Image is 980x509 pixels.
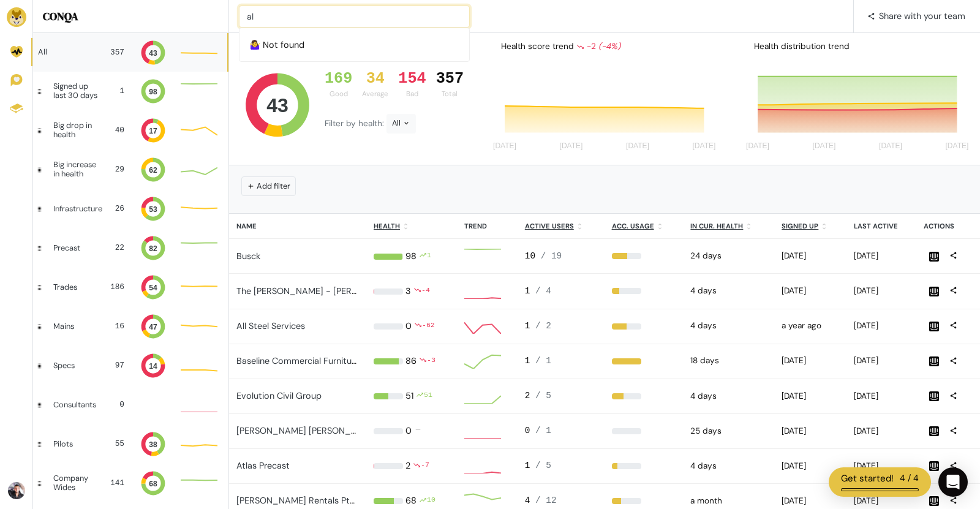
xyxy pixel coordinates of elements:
div: 86 [405,355,417,368]
span: / 19 [541,251,562,261]
div: Total [436,89,464,99]
div: Get started! [841,472,894,486]
div: 2025-08-11 12:00am [690,285,767,297]
div: 0 [106,399,124,410]
div: 0% [612,428,676,434]
div: Mains [53,322,95,331]
a: Signed up last 30 days 1 98 [33,72,228,111]
img: Brand [7,7,26,27]
a: Company Wides 141 68 [33,464,228,503]
div: 4 [525,494,597,508]
div: 10 [427,494,435,508]
input: Search for company... [239,6,470,28]
div: 10 [525,250,597,263]
div: Company Wides [53,474,99,492]
tspan: [DATE] [746,141,769,150]
a: Evolution Civil Group [236,390,322,401]
tspan: [DATE] [946,141,969,150]
div: 2 [525,390,597,403]
div: 1 [525,355,597,368]
span: Filter by health: [325,118,386,129]
span: / 5 [535,391,551,401]
div: 1 [525,459,597,473]
u: Active users [525,222,574,230]
div: 3 [405,285,411,298]
tspan: [DATE] [559,141,582,150]
th: Name [229,214,366,239]
span: / 2 [535,321,551,331]
div: 2025-04-15 02:18pm [782,390,839,402]
a: The [PERSON_NAME] - [PERSON_NAME] on behalf of Ōtaki to North [PERSON_NAME] – Southern Alliance [236,285,669,296]
div: 0 [405,424,412,438]
div: 33% [612,498,676,504]
tspan: [DATE] [879,141,902,150]
div: 68 [405,494,417,508]
div: 2024-05-15 01:28pm [782,320,839,332]
a: Big increase in health 29 62 [33,150,228,189]
div: 29 [111,164,124,175]
div: 2025-08-11 04:17pm [854,460,908,472]
div: 2025-08-08 04:21pm [854,285,908,297]
div: 2025-08-05 01:07pm [854,320,908,332]
u: Health [374,222,400,230]
a: Baseline Commercial Furniture Pty Ltd T/A Form+Function [236,355,472,366]
u: Signed up [782,222,818,230]
div: -62 [422,320,435,333]
div: 2024-10-31 10:35pm [782,495,839,507]
img: Avatar [8,482,25,499]
div: -2 [576,40,620,53]
div: 1 [427,250,431,263]
div: Health distribution trend [744,36,975,58]
div: 2025-08-11 12:00am [690,390,767,402]
div: 1 [525,320,597,333]
div: 2025-08-08 08:17pm [854,390,908,402]
div: 154 [398,70,426,88]
tspan: [DATE] [493,141,516,150]
div: 2025-07-21 12:00am [690,425,767,437]
u: In cur. health [690,222,743,230]
div: 20% [612,463,676,469]
div: Health score trend [491,36,722,58]
div: 2025-07-21 11:03am [782,250,839,262]
a: Precast 22 82 [33,228,228,268]
div: Average [362,89,388,99]
th: Last active [846,214,916,239]
h5: CONQA [43,10,219,23]
tspan: [DATE] [626,141,649,150]
div: 55 [105,438,124,450]
a: [PERSON_NAME] [PERSON_NAME] [236,425,379,436]
div: 40 [110,124,124,136]
div: 2025-03-24 02:41pm [782,460,839,472]
div: 169 [325,70,352,88]
a: [PERSON_NAME] Rentals Pty Ltd [236,495,371,506]
div: 186 [105,281,124,293]
div: Open Intercom Messenger [938,467,968,497]
div: Precast [53,244,95,252]
div: 51 [424,390,432,403]
a: All Steel Services [236,320,305,331]
div: 0 [405,320,412,333]
div: 2025-07-14 12:00am [690,495,767,507]
div: Big increase in health [53,160,102,178]
a: Infrastructure 26 53 [33,189,228,228]
div: 16 [105,320,124,332]
span: / 1 [535,426,551,435]
button: Add filter [241,176,296,195]
a: Atlas Precast [236,460,290,471]
a: Consultants 0 [33,385,228,424]
div: Specs [53,361,95,370]
a: Pilots 55 38 [33,424,228,464]
div: All [38,48,95,56]
div: Signed up last 30 days [53,82,102,100]
div: 2 [405,459,410,473]
div: Big drop in health [53,121,100,139]
div: 53% [612,253,676,259]
tspan: [DATE] [692,141,715,150]
div: 50% [612,323,676,330]
div: 34 [362,70,388,88]
span: / 1 [535,356,551,366]
span: / 4 [535,286,551,296]
div: 🤷‍♀️ Not found [239,28,470,62]
div: 26 [112,203,124,214]
div: Good [325,89,352,99]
